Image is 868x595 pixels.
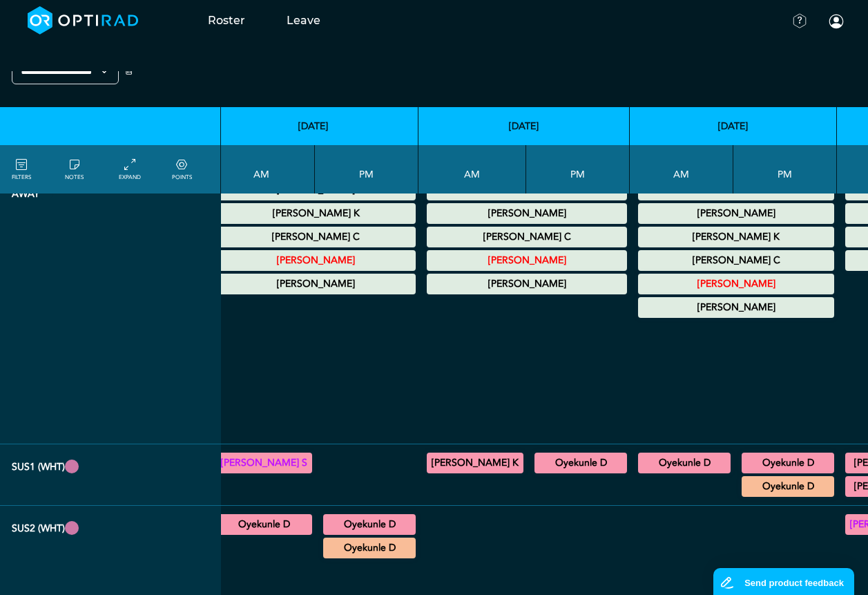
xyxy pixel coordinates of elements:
a: collapse/expand expected points [172,157,192,182]
div: Annual Leave 00:00 - 23:59 [638,227,834,247]
summary: [PERSON_NAME] C [640,252,832,269]
summary: [PERSON_NAME] S [218,455,310,471]
div: Maternity Leave 00:00 - 23:59 [216,227,416,247]
th: [DATE] [630,107,837,145]
th: PM [315,145,418,193]
summary: [PERSON_NAME] C [218,229,414,245]
th: [DATE] [418,107,630,145]
div: BR Symptomatic Clinic 08:30 - 13:00 [216,453,312,473]
summary: Oyekunle D [744,478,832,495]
div: Annual Leave 00:00 - 23:59 [638,274,834,294]
summary: Oyekunle D [640,455,729,471]
summary: [PERSON_NAME] [429,276,625,292]
summary: [PERSON_NAME] [640,205,832,222]
summary: [PERSON_NAME] K [640,229,832,245]
summary: [PERSON_NAME] K [218,205,414,222]
div: Maternity Leave 00:00 - 23:59 [427,203,627,224]
img: brand-opti-rad-logos-blue-and-white-d2f68631ba2948856bd03f2d395fb146ddc8fb01b4b6e9315ea85fa773367... [28,6,139,35]
summary: [PERSON_NAME] [429,205,625,222]
div: Annual Leave 00:00 - 23:59 [427,250,627,271]
a: show/hide notes [65,157,84,182]
div: US Breast 11:00 - 13:00 [427,453,523,473]
div: US Breast 14:00 - 16:00 [534,453,627,473]
div: Other Leave 00:00 - 23:59 [427,274,627,294]
div: Maternity Leave 00:00 - 23:59 [638,250,834,271]
div: Other Leave 00:00 - 23:59 [638,297,834,318]
summary: Oyekunle D [325,516,414,533]
div: BR Symptomatic Clinic 08:30 - 13:00 [216,514,312,535]
div: US Breast 13:30 - 16:30 [742,453,834,473]
a: FILTERS [12,157,31,182]
div: BR Symptomatic Clinic 08:30 - 13:00 [638,453,731,473]
summary: [PERSON_NAME] [640,299,832,316]
summary: [PERSON_NAME] [640,276,832,292]
th: AM [208,145,315,193]
summary: Oyekunle D [325,540,414,556]
summary: [PERSON_NAME] [218,276,414,292]
div: US Breast 13:30 - 16:30 [323,514,416,535]
summary: [PERSON_NAME] C [429,229,625,245]
summary: Oyekunle D [218,516,310,533]
th: PM [526,145,630,193]
div: Maternity Leave 00:00 - 23:59 [427,227,627,247]
th: AM [418,145,526,193]
div: US REP 16:30 - 17:00 [323,538,416,558]
summary: [PERSON_NAME] [429,252,625,269]
summary: [PERSON_NAME] K [429,455,521,471]
th: PM [733,145,837,193]
div: Annual Leave 00:00 - 23:59 [216,203,416,224]
div: Other Leave 00:00 - 23:59 [216,274,416,294]
div: US REP 16:30 - 17:00 [742,476,834,497]
th: [DATE] [208,107,418,145]
div: Maternity Leave 00:00 - 23:59 [638,203,834,224]
summary: [PERSON_NAME] [218,252,414,269]
summary: Oyekunle D [537,455,625,471]
summary: Oyekunle D [744,455,832,471]
th: AM [630,145,733,193]
div: Annual Leave 00:00 - 23:59 [216,250,416,271]
a: collapse/expand entries [119,157,141,182]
